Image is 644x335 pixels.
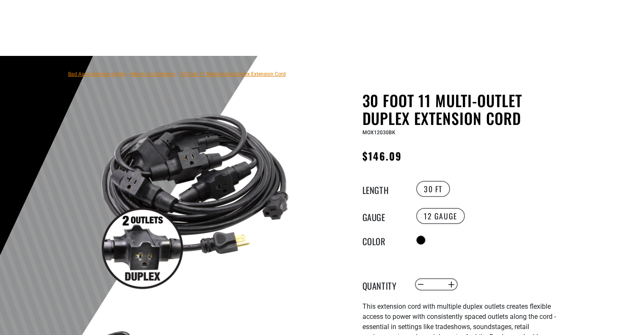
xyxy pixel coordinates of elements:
[68,71,125,77] a: Bad Ass Extension Cords
[362,279,405,290] label: Quantity
[180,71,286,77] span: 30 Foot 11 Multi-Outlet Duplex Extension Cord
[362,210,405,221] legend: Gauge
[362,235,405,246] legend: Color
[362,148,402,163] span: $146.09
[362,91,570,127] h1: 30 Foot 11 Multi-Outlet Duplex Extension Cord
[416,181,450,197] label: 30 FT
[362,130,395,136] span: MOX12030BK
[130,71,175,77] a: Return to Collection
[362,183,405,194] legend: Length
[127,71,129,77] span: ›
[93,93,297,297] img: black
[177,71,179,77] span: ›
[416,208,465,224] label: 12 Gauge
[68,69,286,79] nav: breadcrumbs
